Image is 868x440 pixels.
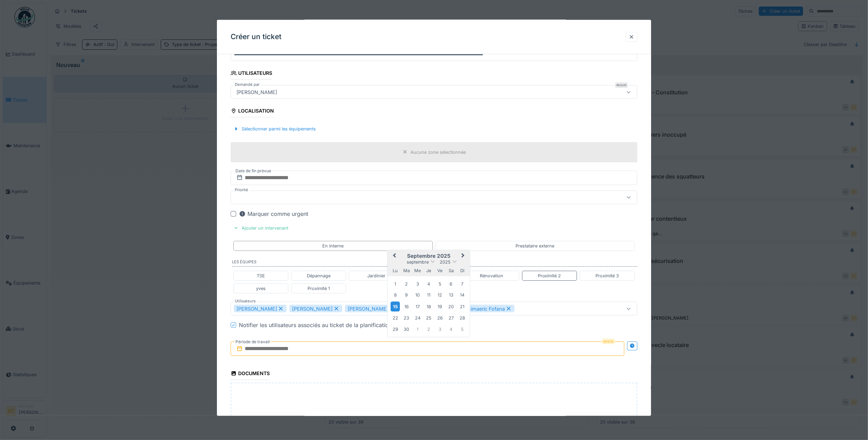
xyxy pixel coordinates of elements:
[447,324,456,334] div: Choose samedi 4 octobre 2025
[435,290,444,300] div: Choose vendredi 12 septembre 2025
[424,313,433,323] div: Choose jeudi 25 septembre 2025
[458,313,467,323] div: Choose dimanche 28 septembre 2025
[435,266,444,275] div: vendredi
[447,290,456,300] div: Choose samedi 13 septembre 2025
[402,290,411,300] div: Choose mardi 9 septembre 2025
[391,266,400,275] div: lundi
[413,324,422,334] div: Choose mercredi 1 octobre 2025
[615,82,628,88] div: Requis
[239,210,308,218] div: Marquer comme urgent
[390,278,468,335] div: Month septembre, 2025
[435,324,444,334] div: Choose vendredi 3 octobre 2025
[424,302,433,311] div: Choose jeudi 18 septembre 2025
[231,223,291,233] div: Ajouter un intervenant
[308,285,330,292] div: Proximité 1
[231,68,272,80] div: Utilisateurs
[424,290,433,300] div: Choose jeudi 11 septembre 2025
[235,167,272,175] label: Date de fin prévue
[413,313,422,323] div: Choose mercredi 24 septembre 2025
[516,243,554,249] div: Prestataire externe
[322,243,344,249] div: En interne
[391,313,400,323] div: Choose lundi 22 septembre 2025
[413,266,422,275] div: mercredi
[391,301,400,311] div: Choose lundi 15 septembre 2025
[391,279,400,288] div: Choose lundi 1 septembre 2025
[602,339,615,344] div: Requis
[231,124,319,134] div: Sélectionner parmi les équipements
[231,106,274,117] div: Localisation
[388,251,399,262] button: Previous Month
[402,313,411,323] div: Choose mardi 23 septembre 2025
[447,313,456,323] div: Choose samedi 27 septembre 2025
[447,302,456,311] div: Choose samedi 20 septembre 2025
[402,279,411,288] div: Choose mardi 2 septembre 2025
[424,324,433,334] div: Choose jeudi 2 octobre 2025
[413,290,422,300] div: Choose mercredi 10 septembre 2025
[413,302,422,311] div: Choose mercredi 17 septembre 2025
[367,273,385,279] div: Jardinier
[387,253,470,259] h2: septembre 2025
[407,259,429,265] span: septembre
[447,279,456,288] div: Choose samedi 6 septembre 2025
[232,259,637,267] label: Les équipes
[413,279,422,288] div: Choose mercredi 3 septembre 2025
[235,338,270,346] label: Période de travail
[231,33,281,41] h3: Créer un ticket
[458,302,467,311] div: Choose dimanche 21 septembre 2025
[402,266,411,275] div: mardi
[345,305,398,312] div: [PERSON_NAME]
[391,324,400,334] div: Choose lundi 29 septembre 2025
[231,368,270,380] div: Documents
[402,324,411,334] div: Choose mardi 30 septembre 2025
[234,88,280,96] div: [PERSON_NAME]
[447,266,456,275] div: samedi
[435,279,444,288] div: Choose vendredi 5 septembre 2025
[233,298,257,304] label: Utilisateurs
[458,266,467,275] div: dimanche
[458,324,467,334] div: Choose dimanche 5 octobre 2025
[257,273,265,279] div: TSE
[402,302,411,311] div: Choose mardi 16 septembre 2025
[239,321,392,329] div: Notifier les utilisateurs associés au ticket de la planification
[458,279,467,288] div: Choose dimanche 7 septembre 2025
[424,279,433,288] div: Choose jeudi 4 septembre 2025
[440,259,451,265] span: 2025
[307,273,331,279] div: Dépannage
[458,290,467,300] div: Choose dimanche 14 septembre 2025
[391,290,400,300] div: Choose lundi 8 septembre 2025
[424,266,433,275] div: jeudi
[233,187,250,193] label: Priorité
[435,313,444,323] div: Choose vendredi 26 septembre 2025
[595,273,619,279] div: Proximité 3
[410,149,466,155] div: Aucune zone sélectionnée
[458,251,469,262] button: Next Month
[435,302,444,311] div: Choose vendredi 19 septembre 2025
[256,285,266,292] div: yves
[234,305,287,312] div: [PERSON_NAME]
[538,273,561,279] div: Proximité 2
[289,305,342,312] div: [PERSON_NAME]
[456,305,514,312] div: Ibrahimaeric Fofana
[480,273,504,279] div: Rénovation
[233,82,261,88] label: Demandé par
